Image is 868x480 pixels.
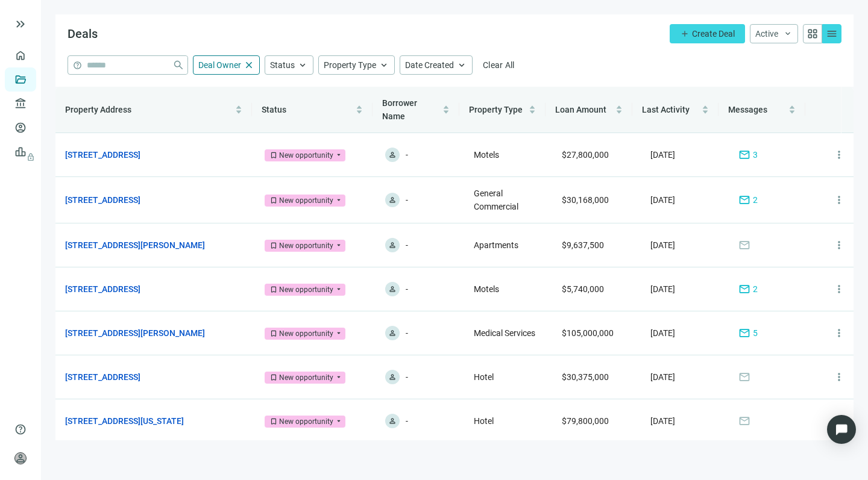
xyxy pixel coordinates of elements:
[406,370,408,384] span: -
[562,195,609,205] span: $30,168,000
[406,193,408,207] span: -
[650,195,675,205] span: [DATE]
[269,285,278,294] span: bookmark
[279,195,333,207] div: New opportunity
[827,409,851,433] button: more_vert
[477,55,520,75] button: Clear All
[827,143,851,167] button: more_vert
[827,365,851,389] button: more_vert
[382,98,417,121] span: Borrower Name
[650,240,675,250] span: [DATE]
[297,60,308,70] span: keyboard_arrow_up
[388,373,397,381] span: person
[650,328,675,338] span: [DATE]
[562,284,604,294] span: $5,740,000
[827,321,851,345] button: more_vert
[738,194,750,206] span: mail
[833,149,845,161] span: more_vert
[379,60,389,70] span: keyboard_arrow_up
[65,193,140,207] a: [STREET_ADDRESS]
[783,29,793,39] span: keyboard_arrow_down
[827,277,851,301] button: more_vert
[198,60,241,70] span: Deal Owner
[14,452,27,464] span: person
[388,151,397,159] span: person
[65,326,205,340] a: [STREET_ADDRESS][PERSON_NAME]
[474,240,518,250] span: Apartments
[388,196,397,204] span: person
[750,24,798,43] button: Activekeyboard_arrow_down
[474,328,535,338] span: Medical Services
[562,328,614,338] span: $105,000,000
[755,29,778,39] span: Active
[827,188,851,212] button: more_vert
[262,105,286,114] span: Status
[680,29,690,39] span: add
[562,416,609,426] span: $79,800,000
[270,60,295,70] span: Status
[13,17,28,31] button: keyboard_double_arrow_right
[14,423,27,435] span: help
[650,372,675,382] span: [DATE]
[244,60,254,70] span: close
[753,282,758,296] span: 2
[807,28,819,40] span: grid_view
[474,372,494,382] span: Hotel
[388,329,397,337] span: person
[692,29,735,39] span: Create Deal
[269,242,278,250] span: bookmark
[279,149,333,161] div: New opportunity
[833,194,845,206] span: more_vert
[269,196,278,205] span: bookmark
[562,372,609,382] span: $30,375,000
[650,150,675,160] span: [DATE]
[65,238,205,252] a: [STREET_ADDRESS][PERSON_NAME]
[406,414,408,428] span: -
[269,417,278,426] span: bookmark
[279,284,333,296] div: New opportunity
[65,370,140,384] a: [STREET_ADDRESS]
[642,105,690,114] span: Last Activity
[562,240,604,250] span: $9,637,500
[388,241,397,249] span: person
[279,372,333,384] div: New opportunity
[562,150,609,160] span: $27,800,000
[833,371,845,383] span: more_vert
[65,105,131,114] span: Property Address
[650,416,675,426] span: [DATE]
[738,371,750,383] span: mail
[728,105,767,114] span: Messages
[738,239,750,251] span: mail
[670,24,745,43] button: addCreate Deal
[738,149,750,161] span: mail
[827,415,856,444] div: Open Intercom Messenger
[474,150,499,160] span: Motels
[738,283,750,295] span: mail
[753,148,758,161] span: 3
[833,327,845,339] span: more_vert
[738,327,750,339] span: mail
[753,193,758,207] span: 2
[483,60,515,70] span: Clear All
[474,284,499,294] span: Motels
[73,61,82,70] span: help
[406,282,408,296] span: -
[388,417,397,425] span: person
[474,189,518,211] span: General Commercial
[65,282,140,296] a: [STREET_ADDRESS]
[269,151,278,160] span: bookmark
[405,60,454,70] span: Date Created
[826,28,838,40] span: menu
[65,414,184,428] a: [STREET_ADDRESS][US_STATE]
[456,60,467,70] span: keyboard_arrow_up
[555,105,606,114] span: Loan Amount
[406,238,408,252] span: -
[753,326,758,340] span: 5
[388,285,397,293] span: person
[269,373,278,382] span: bookmark
[279,416,333,428] div: New opportunity
[324,60,376,70] span: Property Type
[833,239,845,251] span: more_vert
[65,148,140,161] a: [STREET_ADDRESS]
